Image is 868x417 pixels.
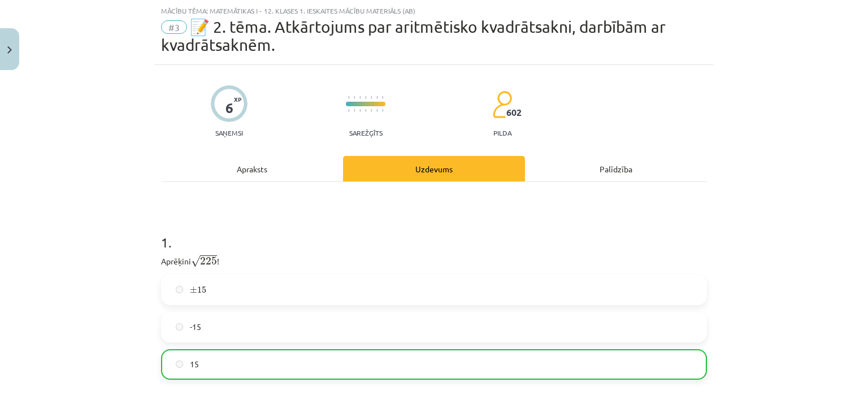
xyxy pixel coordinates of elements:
[161,156,343,181] div: Apraksts
[176,360,183,368] input: 15
[211,129,248,137] p: Saņemsi
[525,156,707,181] div: Palīdzība
[343,156,525,181] div: Uzdevums
[382,109,383,112] img: icon-short-line-57e1e144782c952c97e751825c79c345078a6d821885a25fce030b3d8c18986b.svg
[161,7,707,15] div: Mācību tēma: Matemātikas i - 12. klases 1. ieskaites mācību materiāls (ab)
[365,109,366,112] img: icon-short-line-57e1e144782c952c97e751825c79c345078a6d821885a25fce030b3d8c18986b.svg
[493,129,511,137] p: pilda
[190,321,201,333] span: -15
[191,255,200,267] span: √
[348,109,349,112] img: icon-short-line-57e1e144782c952c97e751825c79c345078a6d821885a25fce030b3d8c18986b.svg
[161,253,707,268] p: Aprēķini !
[506,107,522,118] span: 602
[161,18,666,54] span: 📝 2. tēma. Atkārtojums par aritmētisko kvadrātsakni, darbībām ar kvadrātsaknēm.
[371,109,372,112] img: icon-short-line-57e1e144782c952c97e751825c79c345078a6d821885a25fce030b3d8c18986b.svg
[225,100,233,116] div: 6
[365,96,366,99] img: icon-short-line-57e1e144782c952c97e751825c79c345078a6d821885a25fce030b3d8c18986b.svg
[197,286,206,293] span: 15
[176,323,183,331] input: -15
[200,257,217,265] span: 225
[161,215,707,250] h1: 1 .
[354,109,355,112] img: icon-short-line-57e1e144782c952c97e751825c79c345078a6d821885a25fce030b3d8c18986b.svg
[359,96,361,99] img: icon-short-line-57e1e144782c952c97e751825c79c345078a6d821885a25fce030b3d8c18986b.svg
[349,129,383,137] p: Sarežģīts
[161,20,187,34] span: #3
[354,96,355,99] img: icon-short-line-57e1e144782c952c97e751825c79c345078a6d821885a25fce030b3d8c18986b.svg
[492,90,512,119] img: students-c634bb4e5e11cddfef0936a35e636f08e4e9abd3cc4e673bd6f9a4125e45ecb1.svg
[234,96,241,102] span: XP
[7,46,12,54] img: icon-close-lesson-0947bae3869378f0d4975bcd49f059093ad1ed9edebbc8119c70593378902aed.svg
[371,96,372,99] img: icon-short-line-57e1e144782c952c97e751825c79c345078a6d821885a25fce030b3d8c18986b.svg
[348,96,349,99] img: icon-short-line-57e1e144782c952c97e751825c79c345078a6d821885a25fce030b3d8c18986b.svg
[359,109,361,112] img: icon-short-line-57e1e144782c952c97e751825c79c345078a6d821885a25fce030b3d8c18986b.svg
[190,358,199,370] span: 15
[376,109,377,112] img: icon-short-line-57e1e144782c952c97e751825c79c345078a6d821885a25fce030b3d8c18986b.svg
[190,286,197,293] span: ±
[382,96,383,99] img: icon-short-line-57e1e144782c952c97e751825c79c345078a6d821885a25fce030b3d8c18986b.svg
[376,96,377,99] img: icon-short-line-57e1e144782c952c97e751825c79c345078a6d821885a25fce030b3d8c18986b.svg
